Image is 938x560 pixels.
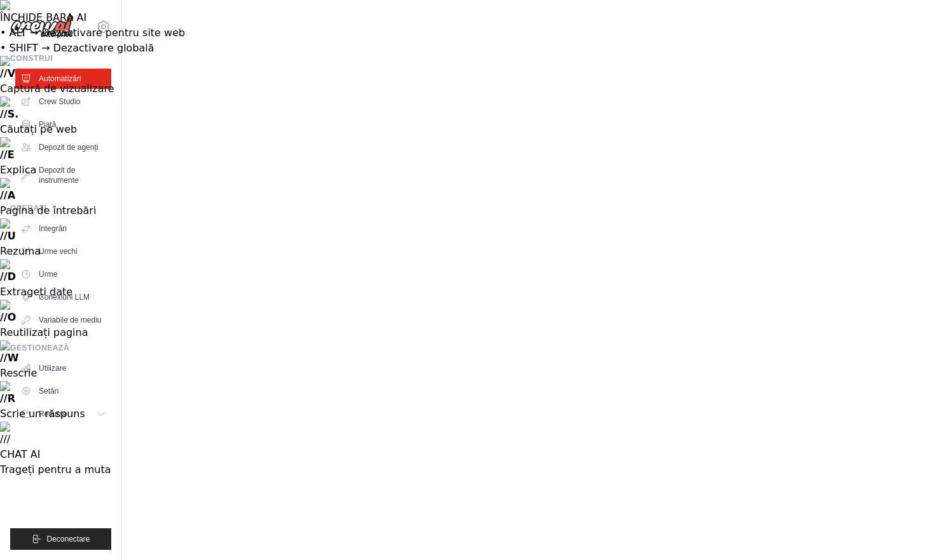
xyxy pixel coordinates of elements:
[8,230,16,242] font: U
[8,311,17,323] font: O
[8,392,15,404] font: R
[7,433,10,445] font: /
[10,528,111,550] button: Deconectare
[8,270,16,283] font: D
[8,67,15,79] font: V
[8,108,19,120] font: S.
[8,352,19,364] font: W
[46,535,90,543] font: Deconectare
[874,499,938,560] iframe: Chat Widget
[8,149,15,161] font: E
[8,189,15,201] font: A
